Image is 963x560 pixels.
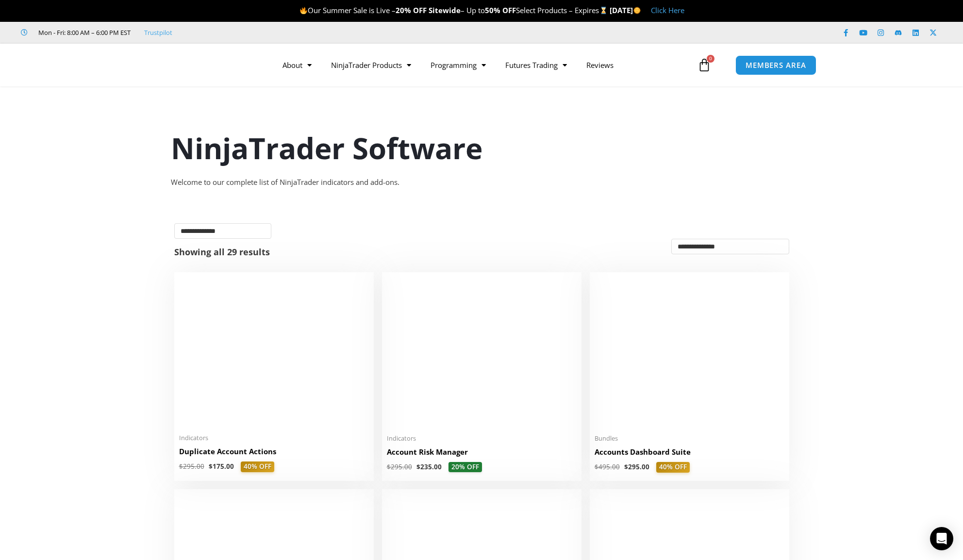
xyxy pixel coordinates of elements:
[600,7,607,14] img: ⌛
[273,54,695,76] nav: Menu
[429,5,461,15] strong: Sitewide
[624,462,649,471] bdi: 295.00
[209,462,234,471] bdi: 175.00
[707,55,714,63] span: 0
[746,62,806,69] span: MEMBERS AREA
[174,247,270,256] p: Showing all 29 results
[595,434,784,443] span: Bundles
[171,176,792,189] div: Welcome to our complete list of NinjaTrader indicators and add-ons.
[179,446,369,461] a: Duplicate Account Actions
[179,277,369,428] img: Duplicate Account Actions
[387,462,412,471] bdi: 295.00
[387,462,391,471] span: $
[300,7,307,14] img: 🔥
[179,462,183,471] span: $
[683,51,726,79] a: 0
[387,447,577,462] a: Account Risk Manager
[179,434,369,442] span: Indicators
[448,462,482,473] span: 20% OFF
[387,434,577,443] span: Indicators
[387,447,577,457] h2: Account Risk Manager
[421,54,496,76] a: Programming
[595,462,620,471] bdi: 495.00
[179,446,369,457] h2: Duplicate Account Actions
[735,55,816,75] a: MEMBERS AREA
[656,462,690,473] span: 40% OFF
[595,462,598,471] span: $
[577,54,623,76] a: Reviews
[485,5,516,15] strong: 50% OFF
[396,5,427,15] strong: 20% OFF
[321,54,421,76] a: NinjaTrader Products
[671,239,789,254] select: Shop order
[416,462,442,471] bdi: 235.00
[134,48,238,82] img: LogoAI | Affordable Indicators – NinjaTrader
[387,277,577,428] img: Account Risk Manager
[624,462,628,471] span: $
[171,128,792,168] h1: NinjaTrader Software
[595,447,784,457] h2: Accounts Dashboard Suite
[36,27,131,38] span: Mon - Fri: 8:00 AM – 6:00 PM EST
[209,462,213,471] span: $
[416,462,420,471] span: $
[595,277,784,428] img: Accounts Dashboard Suite
[595,447,784,462] a: Accounts Dashboard Suite
[651,5,684,15] a: Click Here
[610,5,641,15] strong: [DATE]
[241,461,274,472] span: 40% OFF
[633,7,641,14] img: 🌞
[179,462,204,471] bdi: 295.00
[496,54,577,76] a: Futures Trading
[299,5,609,15] span: Our Summer Sale is Live – – Up to Select Products – Expires
[930,527,953,550] div: Open Intercom Messenger
[144,27,172,38] a: Trustpilot
[273,54,321,76] a: About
